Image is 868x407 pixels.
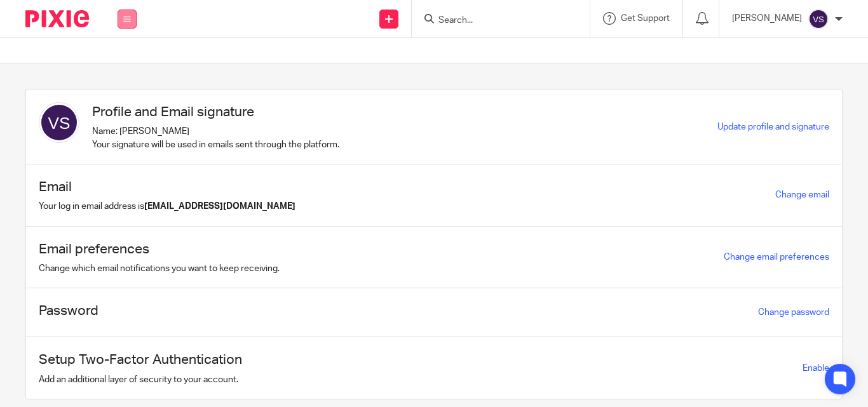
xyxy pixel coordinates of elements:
a: Update profile and signature [717,123,829,131]
img: svg%3E [808,9,829,29]
img: Pixie [25,10,89,27]
h1: Email preferences [39,239,280,259]
span: Enable [803,364,829,373]
a: Change email preferences [724,253,829,262]
img: svg%3E [39,102,79,143]
h1: Setup Two-Factor Authentication [39,350,242,370]
h1: Profile and Email signature [92,102,339,122]
b: [EMAIL_ADDRESS][DOMAIN_NAME] [144,202,295,211]
p: Add an additional layer of security to your account. [39,373,242,386]
p: Change which email notifications you want to keep receiving. [39,262,280,275]
p: Name: [PERSON_NAME] Your signature will be used in emails sent through the platform. [92,125,339,151]
span: Get Support [621,14,670,23]
h1: Password [39,301,98,321]
p: [PERSON_NAME] [732,12,802,25]
a: Change password [758,308,829,317]
a: Change email [775,190,829,199]
input: Search [437,15,552,27]
p: Your log in email address is [39,200,295,213]
h1: Email [39,177,295,197]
